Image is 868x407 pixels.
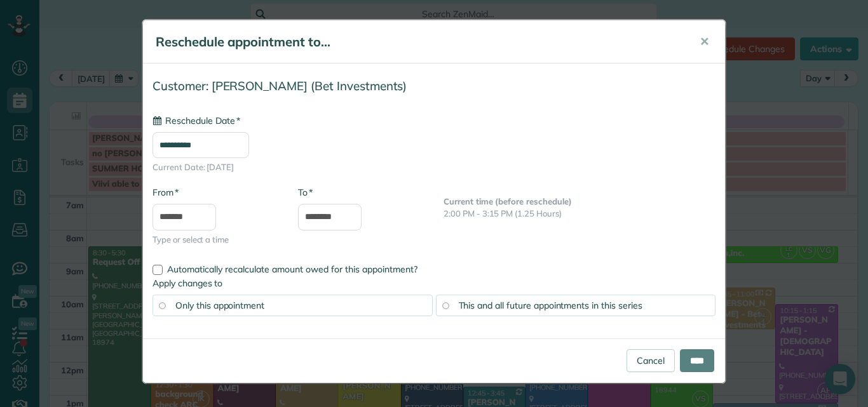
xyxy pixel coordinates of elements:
span: Automatically recalculate amount owed for this appointment? [167,264,417,275]
span: Type or select a time [153,234,279,246]
h4: Customer: [PERSON_NAME] (Bet Investments) [153,79,715,93]
label: To [298,186,313,199]
label: From [153,186,179,199]
h5: Reschedule appointment to... [156,33,682,51]
span: ✕ [700,34,709,49]
span: Only this appointment [175,300,264,311]
span: This and all future appointments in this series [459,300,642,311]
label: Reschedule Date [153,114,240,127]
b: Current time (before reschedule) [444,196,572,206]
input: This and all future appointments in this series [442,302,449,309]
input: Only this appointment [159,302,165,309]
p: 2:00 PM - 3:15 PM (1.25 Hours) [444,208,715,220]
label: Apply changes to [153,277,715,290]
span: Current Date: [DATE] [153,161,715,173]
a: Cancel [627,349,675,372]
